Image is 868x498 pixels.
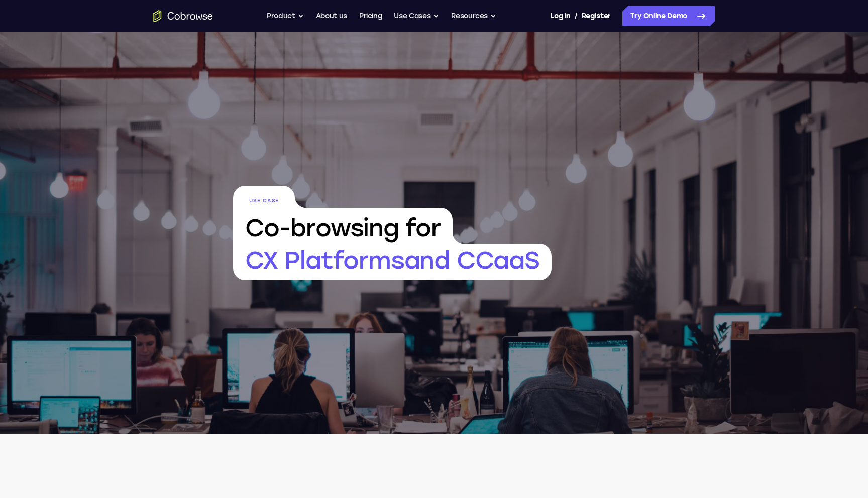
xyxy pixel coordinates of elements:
a: Log In [550,6,570,26]
a: About us [316,6,347,26]
span: and CCaaS [404,245,539,275]
a: Go to the home page [153,10,213,22]
span: Co-browsing for [233,208,453,244]
span: Use Case [233,186,295,208]
a: Register [582,6,611,26]
button: Product [267,6,304,26]
span: / [575,10,578,22]
span: CX Platforms [233,244,552,280]
a: Pricing [359,6,382,26]
button: Resources [451,6,496,26]
button: Use Cases [394,6,439,26]
a: Try Online Demo [622,6,715,26]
